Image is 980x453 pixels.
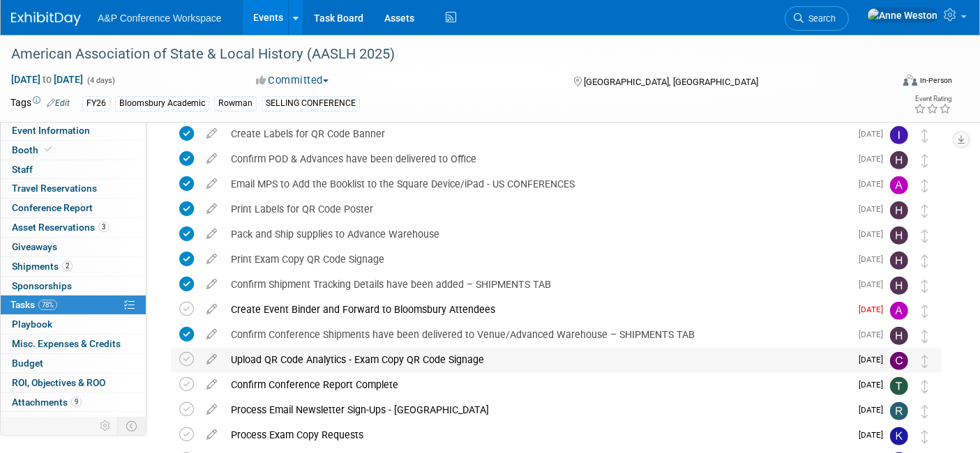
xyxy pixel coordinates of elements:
img: Christine Ritchlin [890,352,908,370]
img: Anne Weston [867,8,938,23]
span: 2 [62,261,73,271]
i: Move task [921,305,928,318]
div: American Association of State & Local History (AASLH 2025) [6,42,872,67]
span: Attachments [12,397,82,408]
img: Ira Sumarno [890,126,908,144]
a: Budget [1,354,146,373]
div: Confirm POD & Advances have been delivered to Office [224,147,850,171]
i: Move task [921,229,928,243]
a: edit [199,228,224,240]
div: Email MPS to Add the Booklist to the Square Device/iPad - US CONFERENCES [224,172,850,196]
a: Conference Report [1,199,146,217]
div: Upload QR Code Analytics - Exam Copy QR Code Signage [224,348,850,371]
div: Event Format [813,72,952,93]
span: [DATE] [859,405,890,415]
span: Conference Report [12,202,93,213]
img: Hannah Siegel [890,151,908,169]
a: edit [199,178,224,190]
img: Hannah Siegel [890,327,908,345]
i: Move task [921,405,928,418]
a: edit [199,153,224,165]
a: Asset Reservations3 [1,218,146,237]
a: Booth [1,141,146,160]
a: edit [199,303,224,316]
img: Amanda Oney [890,176,908,194]
div: SELLING CONFERENCE [262,96,360,111]
img: Hannah Siegel [890,227,908,245]
span: Sponsorships [12,280,72,291]
span: Budget [12,358,43,369]
a: more [1,412,146,431]
div: Confirm Shipment Tracking Details have been added – SHIPMENTS TAB [224,272,850,296]
span: Event Information [12,125,90,136]
span: Playbook [12,318,52,330]
a: edit [199,253,224,266]
span: [DATE] [859,279,890,289]
a: edit [199,404,224,416]
a: edit [199,328,224,341]
span: Shipments [12,261,73,272]
div: Create Labels for QR Code Banner [224,122,850,146]
i: Move task [921,179,928,192]
td: Tags [10,95,70,112]
img: Hannah Siegel [890,201,908,220]
a: Shipments2 [1,257,146,276]
span: A&P Conference Workspace [98,13,222,24]
span: 3 [98,222,109,232]
img: Amanda Oney [890,302,908,320]
span: [DATE] [DATE] [10,73,84,86]
a: Edit [47,98,70,108]
a: Staff [1,160,146,179]
div: Confirm Conference Report Complete [224,373,850,397]
span: [DATE] [859,204,890,214]
span: Asset Reservations [12,222,109,233]
a: Sponsorships [1,277,146,295]
img: Format-Inperson.png [903,75,917,86]
a: Attachments9 [1,393,146,412]
i: Move task [921,430,928,443]
i: Move task [921,129,928,142]
a: Misc. Expenses & Credits [1,335,146,353]
span: [DATE] [859,305,890,314]
a: Tasks78% [1,295,146,314]
i: Move task [921,330,928,343]
span: [DATE] [859,229,890,239]
span: 9 [71,397,82,407]
a: Travel Reservations [1,179,146,198]
span: Staff [12,164,33,175]
i: Booth reservation complete [45,146,52,153]
span: (4 days) [86,76,115,85]
a: edit [199,378,224,391]
span: [DATE] [859,129,890,139]
span: Misc. Expenses & Credits [12,338,121,349]
i: Move task [921,154,928,167]
div: Bloomsbury Academic [115,96,209,111]
i: Move task [921,254,928,268]
div: Confirm Conference Shipments have been delivered to Venue/Advanced Warehouse – SHIPMENTS TAB [224,323,850,346]
span: [DATE] [859,380,890,390]
span: Booth [12,144,54,155]
div: Print Labels for QR Code Poster [224,197,850,221]
button: Committed [251,73,334,88]
img: Kate Hunneyball [890,427,908,445]
a: Giveaways [1,238,146,256]
i: Move task [921,204,928,217]
i: Move task [921,355,928,368]
span: to [40,74,54,85]
a: Event Information [1,121,146,140]
span: 78% [38,300,57,310]
a: Playbook [1,315,146,334]
i: Move task [921,380,928,393]
span: [DATE] [859,179,890,189]
a: Search [785,6,849,31]
td: Toggle Event Tabs [118,417,146,435]
i: Move task [921,279,928,293]
span: Travel Reservations [12,183,97,194]
div: FY26 [82,96,110,111]
span: ROI, Objectives & ROO [12,377,105,388]
span: [DATE] [859,330,890,339]
a: edit [199,353,224,366]
span: Tasks [10,299,57,310]
div: Process Email Newsletter Sign-Ups - [GEOGRAPHIC_DATA] [224,398,850,422]
div: In-Person [919,75,952,86]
